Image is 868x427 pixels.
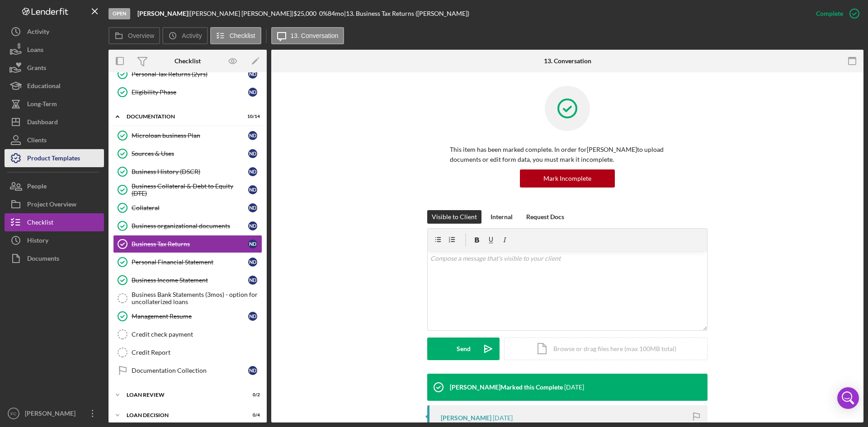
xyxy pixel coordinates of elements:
button: Visible to Client [427,210,481,224]
div: N D [248,185,257,194]
label: Activity [182,32,202,39]
div: N D [248,203,257,212]
div: Documentation Collection [132,367,248,374]
a: Business History (DSCR)ND [113,163,262,181]
p: This item has been marked complete. In order for [PERSON_NAME] to upload documents or edit form d... [450,145,685,165]
div: N D [248,366,257,375]
button: Loans [5,41,104,59]
a: People [5,177,104,195]
button: Mark Incomplete [520,169,615,188]
div: Credit Report [132,349,262,356]
div: N D [248,221,257,230]
div: N D [248,149,257,158]
button: Clients [5,131,104,149]
div: Internal [491,210,513,224]
div: Personal Tax Returns (2yrs) [132,70,248,78]
label: 13. Conversation [291,32,339,39]
div: | [137,10,190,17]
div: [PERSON_NAME] Marked this Complete [450,384,563,391]
div: [PERSON_NAME] [23,404,81,425]
button: Overview [108,27,160,44]
div: 84 mo [328,10,344,17]
button: Checklist [5,213,104,231]
a: Business Tax ReturnsND [113,235,262,253]
div: Send [457,338,471,360]
div: 0 % [319,10,328,17]
div: Business History (DSCR) [132,168,248,175]
a: Credit Report [113,343,262,361]
div: N D [248,88,257,97]
a: Business Income StatementND [113,271,262,289]
div: Business Tax Returns [132,240,248,248]
div: History [27,231,48,252]
div: Collateral [132,204,248,211]
a: Personal Financial StatementND [113,253,262,271]
div: Educational [27,77,61,97]
div: Activity [27,23,49,43]
div: Loan decision [127,413,237,418]
div: Project Overview [27,195,76,216]
button: Educational [5,77,104,95]
div: Grants [27,59,46,79]
div: Request Docs [526,210,564,224]
div: Clients [27,131,47,151]
button: Documents [5,249,104,267]
button: Project Overview [5,195,104,213]
a: Long-Term [5,95,104,113]
a: Management ResumeND [113,307,262,325]
div: N D [248,258,257,267]
button: Request Docs [522,210,569,224]
button: Internal [486,210,517,224]
div: Open Intercom Messenger [837,387,859,409]
div: 0 / 2 [244,392,260,398]
div: Documents [27,249,59,270]
div: Microloan business Plan [132,132,248,139]
button: 13. Conversation [271,27,344,44]
a: Microloan business PlanND [113,127,262,145]
div: 10 / 14 [244,114,260,119]
a: Documentation CollectionND [113,361,262,380]
a: Business Collateral & Debt to Equity (DTE)ND [113,181,262,199]
button: Activity [5,23,104,41]
text: FC [11,411,17,416]
div: Business Income Statement [132,277,248,284]
div: Personal Financial Statement [132,258,248,266]
button: Checklist [210,27,261,44]
div: Loan Review [127,392,237,398]
div: Dashboard [27,113,58,133]
div: Business organizational documents [132,222,248,230]
div: N D [248,167,257,176]
button: Dashboard [5,113,104,131]
div: Business Bank Statements (3mos) - option for uncollaterized loans [132,291,262,305]
a: CollateralND [113,199,262,217]
a: Sources & UsesND [113,145,262,163]
div: [PERSON_NAME] [441,414,491,422]
button: Product Templates [5,149,104,167]
div: Sources & Uses [132,150,248,157]
div: N D [248,131,257,140]
a: Grants [5,59,104,77]
a: Personal Tax Returns (2yrs)ND [113,65,262,83]
div: Long-Term [27,95,57,115]
div: [PERSON_NAME] [PERSON_NAME] | [190,10,293,17]
div: N D [248,312,257,321]
button: Complete [807,5,863,23]
label: Overview [128,32,154,39]
div: Mark Incomplete [543,169,591,188]
a: Business organizational documentsND [113,217,262,235]
div: Open [108,8,130,19]
button: History [5,231,104,249]
button: Activity [162,27,208,44]
div: N D [248,276,257,285]
time: 2025-07-18 04:13 [564,384,584,391]
div: 13. Conversation [544,57,591,65]
div: Visible to Client [432,210,477,224]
